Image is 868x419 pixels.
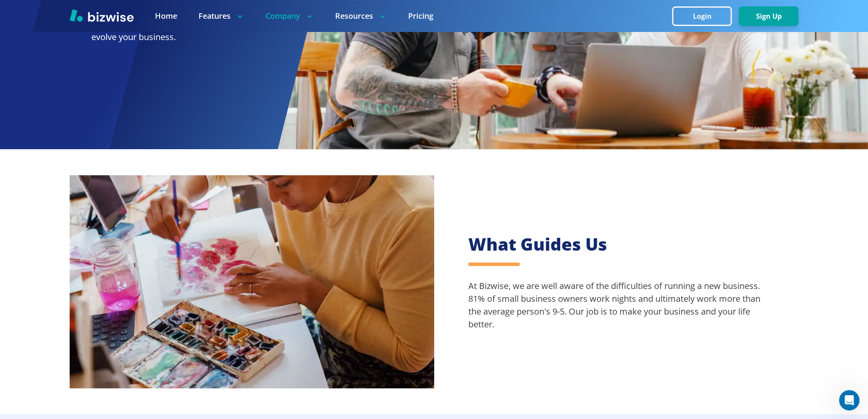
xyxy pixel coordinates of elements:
button: Login [672,6,732,26]
p: Features [199,11,244,21]
p: Company [266,11,314,21]
a: Login [672,12,739,20]
p: At Bizwise, we are well aware of the difficulties of running a new business. 81% of small busines... [468,280,765,331]
iframe: Intercom live chat [839,390,859,410]
h2: What Guides Us [468,233,765,256]
p: Resources [335,11,387,21]
img: Female painter [70,175,434,388]
a: Pricing [408,11,433,21]
a: Home [155,11,177,21]
button: Sign Up [739,6,798,26]
a: Sign Up [739,12,798,20]
img: Bizwise Logo [70,9,134,22]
